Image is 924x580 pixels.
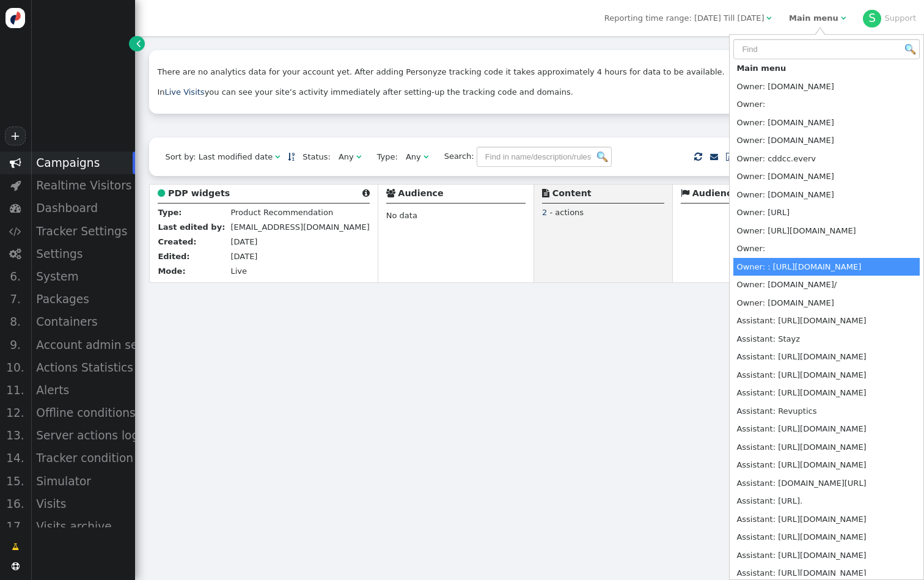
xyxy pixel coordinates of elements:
[733,402,919,420] td: Assistant: Revuptics
[552,188,592,198] b: Content
[863,13,916,23] a: SSupport
[31,334,135,356] div: Account admin settings
[733,294,919,312] td: Owner: [DOMAIN_NAME]
[31,470,135,493] div: Simulator
[733,474,919,493] td: Assistant: [DOMAIN_NAME][URL]
[295,151,331,163] span: Status:
[733,420,919,438] td: Assistant: [URL][DOMAIN_NAME]
[5,8,26,28] img: logo-icon.svg
[733,456,919,474] td: Assistant: [URL][DOMAIN_NAME]
[356,153,361,161] span: 
[31,310,135,333] div: Containers
[288,152,295,161] a: 
[710,153,718,161] span: 
[733,438,919,457] td: Assistant: [URL][DOMAIN_NAME]
[477,147,612,167] input: Find in name/description/rules
[733,167,919,186] td: Owner: [DOMAIN_NAME]
[542,208,547,217] span: 2
[597,152,607,162] img: icon_search.png
[164,87,204,97] a: Live Visits
[31,356,135,379] div: Actions Statistics
[369,151,398,163] span: Type:
[406,151,421,163] div: Any
[165,151,273,163] div: Sort by: Last modified date
[31,515,135,538] div: Visits archive
[31,243,135,265] div: Settings
[230,208,333,217] span: Product Recommendation
[10,180,21,191] span: 
[733,510,919,529] td: Assistant: [URL][DOMAIN_NAME]
[31,379,135,402] div: Alerts
[31,220,135,243] div: Tracker Settings
[733,95,919,114] td: Owner:
[733,348,919,366] td: Assistant: [URL][DOMAIN_NAME]
[736,64,786,73] b: Main menu
[733,528,919,546] td: Assistant: [URL][DOMAIN_NAME]
[766,14,771,22] span: 
[424,153,428,161] span: 
[733,258,919,276] td: Owner: : [URL][DOMAIN_NAME]
[733,384,919,402] td: Assistant: [URL][DOMAIN_NAME]
[710,152,718,161] a: 
[733,366,919,384] td: Assistant: [URL][DOMAIN_NAME]
[31,402,135,424] div: Offline conditions
[10,202,21,214] span: 
[398,188,443,198] b: Audience
[31,447,135,469] div: Tracker condition state
[733,186,919,204] td: Owner: [DOMAIN_NAME]
[31,288,135,310] div: Packages
[9,226,21,237] span: 
[31,265,135,288] div: System
[157,86,901,98] p: In you can see your site’s activity immediately after setting-up the tracking code and domains.
[31,493,135,515] div: Visits
[733,114,919,132] td: Owner: [DOMAIN_NAME]
[733,276,919,294] td: Owner: [DOMAIN_NAME]/
[158,208,182,217] b: Type:
[694,150,702,164] span: 
[5,127,26,145] a: +
[4,537,27,557] a: 
[733,330,919,348] td: Assistant: Stayz
[386,211,417,220] span: No data
[604,13,765,23] span: Reporting time range: [DATE] Till [DATE]
[733,312,919,330] td: Assistant: [URL][DOMAIN_NAME]
[9,248,21,260] span: 
[733,546,919,565] td: Assistant: [URL][DOMAIN_NAME]
[168,188,230,198] b: PDP widgets
[733,150,919,168] td: Owner: cddcc.everv
[733,39,919,60] input: Find
[681,189,689,197] span: 
[10,157,21,169] span: 
[436,152,474,161] span: Search:
[158,222,225,232] b: Last edited by:
[362,189,370,197] span: 
[157,66,901,78] p: There are no analytics data for your account yet. After adding Personyze tracking code it takes a...
[339,151,354,163] div: Any
[863,10,881,28] div: S
[733,131,919,150] td: Owner: [DOMAIN_NAME]
[158,237,196,246] b: Created:
[12,541,19,553] span: 
[733,222,919,240] td: Owner: [URL][DOMAIN_NAME]
[129,36,144,51] a: 
[31,197,135,219] div: Dashboard
[733,78,919,96] td: Owner: [DOMAIN_NAME]
[12,562,20,570] span: 
[733,492,919,510] td: Assistant: [URL].
[733,240,919,258] td: Owner:
[230,222,369,232] span: [EMAIL_ADDRESS][DOMAIN_NAME]
[733,204,919,222] td: Owner: [URL]
[718,147,741,167] a: 
[726,153,733,161] span: 
[158,189,165,197] span: 
[136,37,141,50] span: 
[692,188,768,198] b: Audience Goals
[31,174,135,197] div: Realtime Visitors
[275,153,280,161] span: 
[230,237,257,246] span: [DATE]
[288,153,295,161] span: Sorted in descending order
[789,13,838,23] b: Main menu
[841,14,846,22] span: 
[386,189,395,197] span: 
[905,44,915,54] img: icon_search.png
